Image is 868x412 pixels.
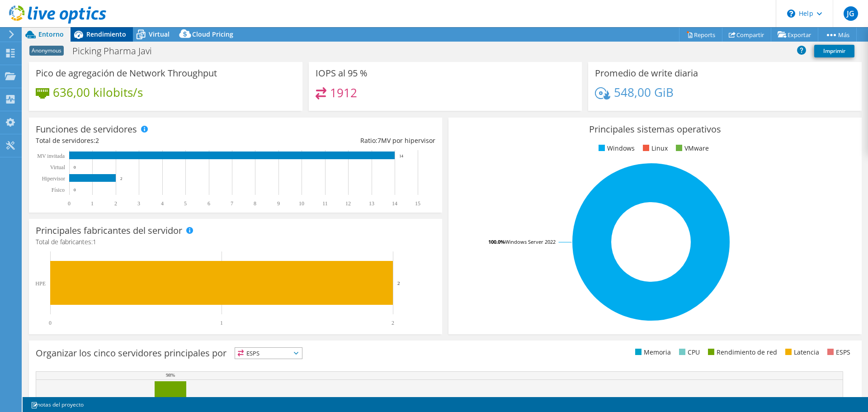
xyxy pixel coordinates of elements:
[330,88,357,98] h4: 1912
[505,238,556,245] tspan: Windows Server 2022
[415,200,420,207] text: 15
[114,200,117,207] text: 2
[53,87,143,97] h4: 636,00 kilobits/s
[392,320,394,326] text: 2
[277,200,280,207] text: 9
[844,6,858,21] span: JG
[595,68,698,78] h3: Promedio de write diaria
[706,347,777,357] li: Rendimiento de red
[322,200,328,207] text: 11
[397,280,400,286] text: 2
[677,347,700,357] li: CPU
[29,46,64,56] span: Anonymous
[825,347,850,357] li: ESPS
[93,237,96,246] span: 1
[36,136,236,146] div: Total de servidores:
[369,200,374,207] text: 13
[149,30,170,38] span: Virtual
[488,238,505,245] tspan: 100.0%
[161,200,164,207] text: 4
[771,28,818,42] a: Exportar
[38,30,64,38] span: Entorno
[95,136,99,145] span: 2
[36,68,217,78] h3: Pico de agregación de Network Throughput
[36,226,182,236] h3: Principales fabricantes del servidor
[377,136,381,145] span: 7
[783,347,819,357] li: Latencia
[37,153,65,159] text: MV invitada
[52,187,65,193] tspan: Físico
[345,200,351,207] text: 12
[641,143,668,153] li: Linux
[254,200,256,207] text: 8
[614,87,674,97] h4: 548,00 GiB
[36,237,435,247] h4: Total de fabricantes:
[299,200,304,207] text: 10
[316,68,368,78] h3: IOPS al 95 %
[166,372,175,378] text: 98%
[392,200,397,207] text: 14
[231,200,233,207] text: 7
[42,175,65,182] text: Hipervisor
[86,30,126,38] span: Rendimiento
[722,28,771,42] a: Compartir
[184,200,187,207] text: 5
[137,200,140,207] text: 3
[24,399,90,410] a: notas del proyecto
[68,46,166,56] h1: Picking Pharma Javi
[787,9,795,18] svg: \n
[49,320,52,326] text: 0
[236,136,435,146] div: Ratio: MV por hipervisor
[91,200,94,207] text: 1
[399,154,404,158] text: 14
[596,143,635,153] li: Windows
[679,28,722,42] a: Reports
[120,176,123,181] text: 2
[50,164,66,170] text: Virtual
[208,200,210,207] text: 6
[455,124,855,134] h3: Principales sistemas operativos
[35,280,46,287] text: HPE
[68,200,71,207] text: 0
[74,188,76,192] text: 0
[814,45,854,57] a: Imprimir
[633,347,671,357] li: Memoria
[674,143,709,153] li: VMware
[74,165,76,170] text: 0
[192,30,233,38] span: Cloud Pricing
[220,320,223,326] text: 1
[235,348,302,359] span: ESPS
[36,124,137,134] h3: Funciones de servidores
[818,28,857,42] a: Más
